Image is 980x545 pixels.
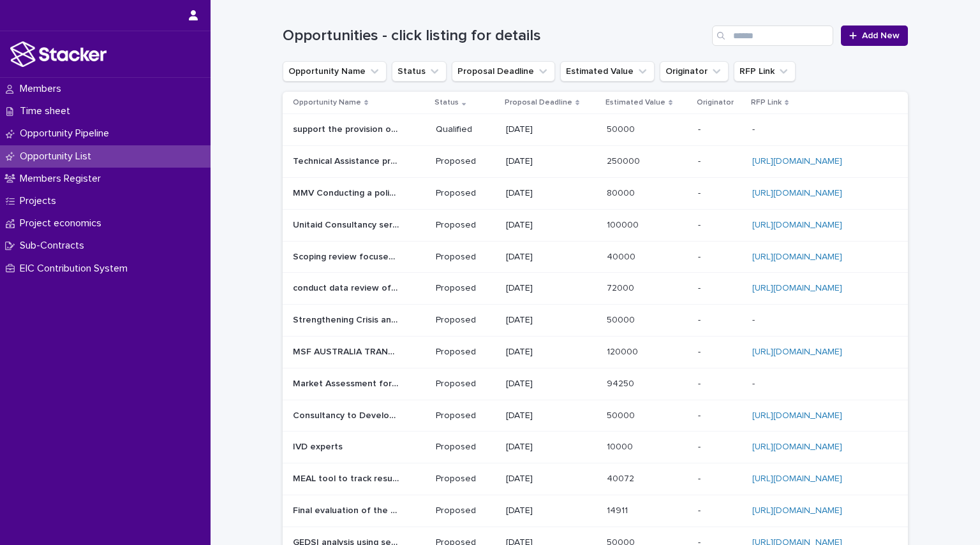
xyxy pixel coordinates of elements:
p: [DATE] [506,156,597,167]
a: [URL][DOMAIN_NAME] [752,506,842,515]
p: 80000 [607,185,637,199]
p: 14911 [607,503,630,516]
p: Proposed [436,188,496,199]
p: 40000 [607,249,638,263]
p: - [698,474,742,484]
p: [DATE] [506,474,597,484]
tr: Scoping review focused on digital health solutions to enhance delivery of eye careScoping review ... [283,241,908,273]
p: [DATE] [506,283,597,294]
p: 10000 [607,439,635,453]
a: [URL][DOMAIN_NAME] [752,411,842,420]
p: 50000 [607,122,637,135]
tr: Unitaid Consultancy services to provide an overview of medicines, including pipeline products, fo... [283,209,908,241]
p: Originator [697,96,734,110]
a: [URL][DOMAIN_NAME] [752,157,842,166]
p: MEAL tool to track results of the SDACKED project for the Danish Refugee Council in Kenya. [293,471,402,484]
p: Proposed [436,379,496,389]
p: Opportunity Pipeline [15,127,119,140]
p: Opportunity List [15,150,101,163]
p: Proposed [436,283,496,294]
p: Members Register [15,173,111,185]
tr: Technical Assistance providers to accelerate access to alternative [MEDICAL_DATA] RDTs in 12 Fran... [283,146,908,178]
tr: support the provision of Evaluations of Direct Facility Funding.support the provision of Evaluati... [283,114,908,146]
p: [DATE] [506,347,597,358]
p: - [698,252,742,263]
p: 250000 [607,154,642,167]
a: [URL][DOMAIN_NAME] [752,284,842,293]
p: Qualified [436,124,496,135]
p: Proposal Deadline [505,96,572,110]
p: RFP Link [751,96,782,110]
p: 120000 [607,344,641,358]
p: [DATE] [506,379,597,389]
p: - [698,379,742,389]
p: - [752,122,757,135]
p: - [698,411,742,421]
a: [URL][DOMAIN_NAME] [752,252,842,261]
img: stacker-logo-white.png [10,41,107,67]
p: Sub-Contracts [15,240,94,252]
p: Unitaid Consultancy services to provide an overview of medicines, including pipeline products, fo... [293,217,402,231]
a: [URL][DOMAIN_NAME] [752,474,842,483]
p: MSF AUSTRALIA TRANSFORMATION PROJECT REVIEW [293,344,402,358]
tr: Strengthening Crisis and Pandemic Response in [GEOGRAPHIC_DATA] (SCPRA)Strengthening Crisis and P... [283,305,908,337]
tr: Consultancy to Develop an Online Policy Tracker/ Dashboard, for the Sector Forum for Water -RAPID... [283,400,908,432]
p: [DATE] [506,124,597,135]
p: Proposed [436,252,496,263]
p: Time sheet [15,105,80,117]
p: [DATE] [506,188,597,199]
p: - [698,315,742,326]
p: Proposed [436,315,496,326]
p: Strengthening Crisis and Pandemic Response in Africa (SCPRA) [293,312,402,326]
button: Proposal Deadline [452,61,555,82]
p: MMV Conducting a policy review of severe malaria treatment guidelines and capacities across appro... [293,185,402,199]
p: - [752,376,757,389]
p: 72000 [607,280,637,294]
p: Proposed [436,411,496,421]
p: - [752,312,757,326]
p: [DATE] [506,411,597,421]
div: Search [712,25,833,46]
p: Technical Assistance providers to accelerate access to alternative HIV RDTs in 12 Francophone, An... [293,154,402,167]
p: Final evaluation of the “Pamoja: Collective Action on Climate Change” project. [293,503,402,516]
p: - [698,156,742,167]
p: [DATE] [506,442,597,453]
p: Proposed [436,156,496,167]
a: [URL][DOMAIN_NAME] [752,189,842,198]
a: [URL][DOMAIN_NAME] [752,347,842,356]
p: - [698,283,742,294]
p: - [698,124,742,135]
tr: MEAL tool to track results of the SDACKED project for the [DEMOGRAPHIC_DATA] Refugee Council in [... [283,463,908,495]
button: Status [392,61,447,82]
p: Scoping review focused on digital health solutions to enhance delivery of eye care [293,249,402,263]
p: Proposed [436,505,496,516]
h1: Opportunities - click listing for details [283,27,707,45]
p: EIC Contribution System [15,263,138,275]
p: - [698,505,742,516]
p: [DATE] [506,220,597,231]
tr: conduct data review of climate-impacted diseases, climate-resilient health system needs and clima... [283,273,908,305]
p: Opportunity Name [293,96,361,110]
p: [DATE] [506,252,597,263]
p: 100000 [607,217,641,231]
p: 50000 [607,312,637,326]
a: [URL][DOMAIN_NAME] [752,442,842,451]
button: Estimated Value [560,61,655,82]
p: Consultancy to Develop an Online Policy Tracker/ Dashboard, for the Sector Forum for Water -RAPID+ [293,408,402,421]
p: conduct data review of climate-impacted diseases, climate-resilient health system needs and clima... [293,280,402,294]
a: Add New [841,25,908,46]
p: Status [434,96,459,110]
p: - [698,220,742,231]
p: support the provision of Evaluations of Direct Facility Funding. [293,122,402,135]
a: [URL][DOMAIN_NAME] [752,221,842,229]
p: [DATE] [506,505,597,516]
tr: Market Assessment for IVD smartphone-based solution for bacterial culture identification in [GEOG... [283,368,908,400]
p: - [698,347,742,358]
p: Project economics [15,217,112,229]
p: - [698,188,742,199]
tr: IVD expertsIVD experts Proposed[DATE]1000010000 -[URL][DOMAIN_NAME] [283,432,908,463]
button: RFP Link [734,61,796,82]
p: Market Assessment for IVD smartphone-based solution for bacterial culture identification in Niger... [293,376,402,389]
p: - [698,442,742,453]
button: Opportunity Name [283,61,387,82]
